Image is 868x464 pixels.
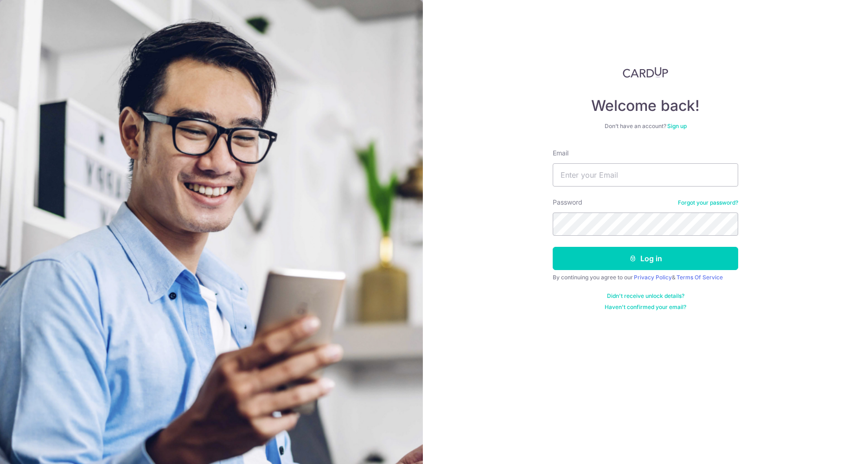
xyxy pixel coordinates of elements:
[553,198,582,207] label: Password
[553,247,738,270] button: Log in
[553,148,568,158] label: Email
[634,274,672,281] a: Privacy Policy
[677,274,723,281] a: Terms Of Service
[678,199,738,206] a: Forgot your password?
[607,292,684,300] a: Didn't receive unlock details?
[667,122,687,129] a: Sign up
[553,274,738,281] div: By continuing you agree to our &
[553,163,738,187] input: Enter your Email
[553,97,738,115] h4: Welcome back!
[623,67,668,78] img: CardUp Logo
[605,303,686,311] a: Haven't confirmed your email?
[553,122,738,130] div: Don’t have an account?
